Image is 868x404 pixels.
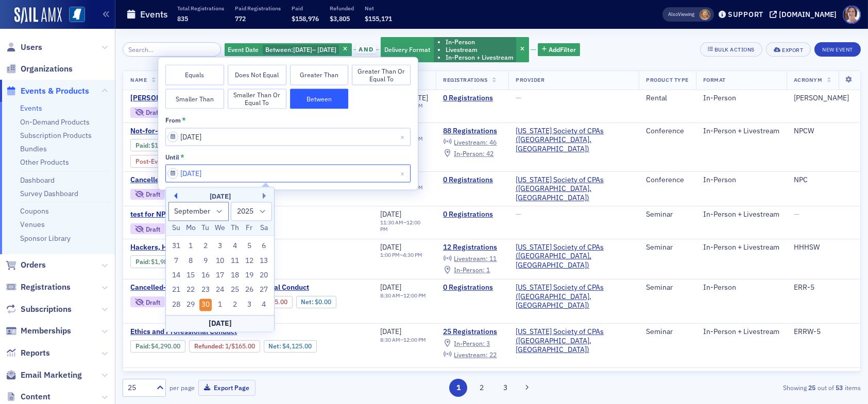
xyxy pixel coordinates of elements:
a: 88 Registrations [443,127,501,136]
span: $4,125.00 [282,342,312,350]
div: Choose Monday, September 15th, 2025 [184,269,197,282]
div: Choose Monday, September 8th, 2025 [184,255,197,267]
div: Choose Saturday, October 4th, 2025 [258,298,270,311]
a: Orders [6,259,46,271]
time: 1:00 PM [380,251,400,258]
span: [DATE] [293,45,312,54]
button: Greater Than [290,65,349,85]
div: Tu [199,222,212,235]
div: Showing out of items [622,383,861,392]
a: [US_STATE] Society of CPAs ([GEOGRAPHIC_DATA], [GEOGRAPHIC_DATA]) [516,283,632,310]
button: Equals [165,65,224,85]
a: [US_STATE] Society of CPAs ([GEOGRAPHIC_DATA], [GEOGRAPHIC_DATA]) [516,175,632,203]
a: Content [6,391,50,402]
a: Livestream: 46 [443,138,497,146]
span: Mississippi Society of CPAs (Ridgeland, MS) [516,127,632,154]
div: We [214,222,226,235]
div: Export [782,47,803,53]
div: month 2025-09 [169,239,271,312]
div: Draft [146,300,160,305]
a: Bundles [20,144,47,153]
span: HORNE Employee Meeting [130,94,303,103]
button: AddFilter [538,43,580,56]
span: Livestream : [454,254,488,262]
div: Bulk Actions [714,47,755,52]
span: Mississippi Society of CPAs (Ridgeland, MS) [516,243,632,270]
div: Draft [146,110,160,115]
span: Cancelled-In Person: Not-for-Profit Conference [130,175,303,185]
div: [DATE] [166,191,274,202]
div: Seminar [646,243,688,252]
div: Choose Tuesday, September 2nd, 2025 [199,240,212,253]
a: Memberships [6,325,71,337]
span: 772 [235,14,246,23]
div: Draft [146,226,160,232]
button: Does Not Equal [228,65,286,85]
abbr: This field is required [182,116,186,124]
span: Mississippi Society of CPAs (Ridgeland, MS) [516,175,632,203]
a: Organizations [6,63,73,75]
a: Survey Dashboard [20,189,78,198]
div: – [380,219,429,233]
div: Choose Friday, September 5th, 2025 [243,240,256,253]
span: — [794,209,799,219]
strong: 53 [834,383,845,392]
span: [DATE] [380,209,401,219]
span: Email Marketing [21,370,82,381]
div: Draft [146,191,160,197]
span: Acronym [794,76,823,83]
div: ERRW-5 [794,327,853,337]
div: Choose Wednesday, September 10th, 2025 [214,255,226,267]
span: $0.00 [315,298,331,306]
div: Also [668,11,678,17]
div: Fr [243,222,256,235]
span: Content [21,391,50,402]
div: Choose Friday, September 12th, 2025 [243,255,256,267]
time: 12:00 PM [403,292,426,299]
div: Choose Thursday, September 11th, 2025 [229,255,241,267]
span: Subscriptions [21,304,72,315]
a: Hackers, Hoodlums, and Hot Shots [130,243,303,252]
span: $165.00 [231,342,255,350]
div: Choose Thursday, September 4th, 2025 [229,240,241,253]
input: Search… [123,42,221,57]
a: 0 Registrations [443,210,501,219]
div: [DATE] [166,315,274,331]
span: Event Date [228,45,259,54]
span: $155,171 [365,14,392,23]
a: On-Demand Products [20,117,90,127]
span: Ellen Vaughn [700,9,710,20]
span: Ethics and Professional Conduct [130,327,303,337]
span: In-Person : [454,149,485,157]
div: from [165,116,181,124]
span: Not-for-Profit Conference [130,127,303,136]
a: 25 Registrations [443,327,501,337]
div: 25 [128,382,150,393]
span: – [293,45,336,54]
span: Mississippi Society of CPAs (Ridgeland, MS) [516,327,632,355]
span: Format [703,76,726,83]
span: Provider [516,76,544,83]
div: Su [170,222,182,235]
span: Net : [268,342,282,350]
img: SailAMX [69,7,85,23]
div: Choose Friday, September 19th, 2025 [243,269,256,282]
span: Viewing [668,11,694,18]
span: — [516,209,521,219]
div: – [380,292,426,299]
div: In-Person + Livestream [703,127,779,136]
p: Net [365,5,392,12]
span: Mississippi Society of CPAs (Ridgeland, MS) [516,283,632,310]
span: : [194,342,225,350]
div: Choose Wednesday, September 3rd, 2025 [214,240,226,253]
p: Refunded [330,5,354,12]
span: 11 [490,254,497,262]
time: 4:30 PM [403,251,422,258]
span: Net : [301,298,315,306]
label: per page [169,383,195,392]
div: Choose Thursday, October 2nd, 2025 [229,298,241,311]
span: Between : [265,45,293,54]
div: HHHSW [794,243,853,252]
div: Seminar [646,283,688,292]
